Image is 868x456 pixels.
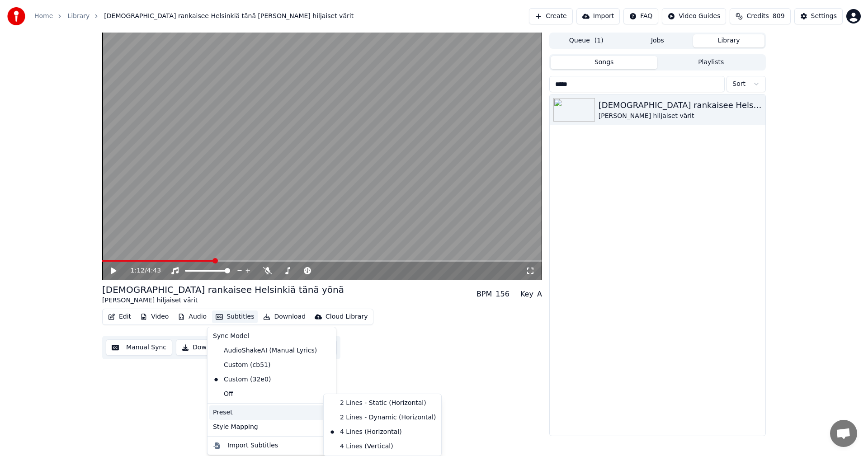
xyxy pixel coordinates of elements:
div: Sync Model [209,329,334,343]
button: Settings [794,8,843,24]
div: Cloud Library [325,312,368,321]
div: AudioShakeAI (Manual Lyrics) [209,343,321,358]
span: 4:43 [147,266,161,275]
div: 4 Lines (Horizontal) [325,425,439,439]
div: 2 Lines - Static (Horizontal) [325,396,439,410]
button: Import [576,8,620,24]
div: Preset [209,405,334,420]
span: Sort [732,80,745,89]
button: Songs [551,56,658,69]
button: Download Video [176,339,250,356]
div: A [537,289,542,300]
button: Video [137,310,172,323]
span: 809 [773,12,785,21]
button: Playlists [657,56,764,69]
div: [PERSON_NAME] hiljaiset värit [102,296,344,305]
button: Audio [174,310,210,323]
button: Subtitles [212,310,258,323]
div: Style Mapping [209,420,334,434]
div: [DEMOGRAPHIC_DATA] rankaisee Helsinkiä tänä yönä [599,99,762,112]
button: FAQ [623,8,658,24]
nav: breadcrumb [34,12,354,21]
button: Credits809 [730,8,790,24]
div: 4 Lines (Vertical) [325,439,439,454]
button: Video Guides [662,8,726,24]
button: Manual Sync [106,339,172,356]
button: Create [529,8,573,24]
div: Avoin keskustelu [830,420,857,447]
div: [DEMOGRAPHIC_DATA] rankaisee Helsinkiä tänä yönä [102,283,344,296]
div: [PERSON_NAME] hiljaiset värit [599,112,762,121]
button: Jobs [622,34,693,47]
div: Key [520,289,533,300]
div: Off [209,387,334,401]
div: 156 [495,289,509,300]
div: 2 Lines - Dynamic (Horizontal) [325,410,439,425]
button: Library [693,34,764,47]
div: Custom (32e0) [209,372,274,387]
span: 1:12 [131,266,145,275]
div: Custom (cb51) [209,358,274,372]
a: Library [67,12,90,21]
img: youka [7,7,25,25]
div: BPM [476,289,492,300]
div: Settings [811,12,837,21]
button: Edit [104,310,135,323]
button: Download [259,310,309,323]
button: Queue [551,34,622,47]
div: Import Subtitles [227,441,278,450]
span: Credits [746,12,769,21]
a: Home [34,12,53,21]
span: ( 1 ) [594,36,604,45]
div: / [131,266,152,275]
span: [DEMOGRAPHIC_DATA] rankaisee Helsinkiä tänä [PERSON_NAME] hiljaiset värit [104,12,354,21]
